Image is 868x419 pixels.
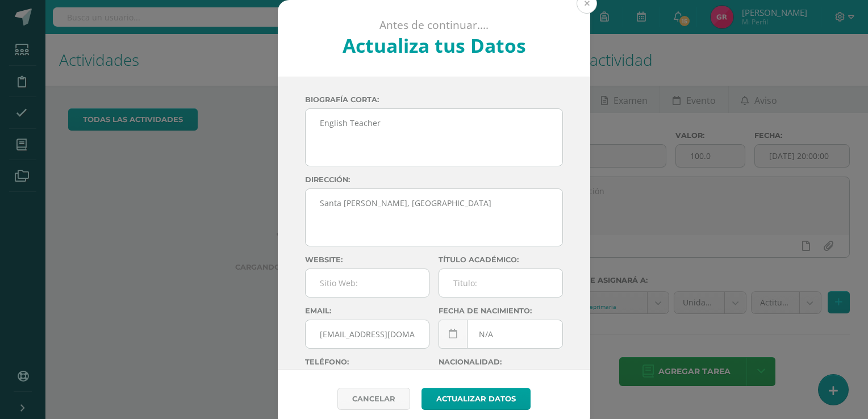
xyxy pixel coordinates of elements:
[439,255,563,264] label: Título académico:
[422,388,531,410] button: Actualizar datos
[305,175,563,184] label: Dirección:
[305,307,429,315] label: Email:
[305,95,563,104] label: Biografía corta:
[308,18,560,32] p: Antes de continuar....
[305,255,429,264] label: Website:
[305,358,429,366] label: Teléfono:
[439,269,562,297] input: Titulo:
[439,307,563,315] label: Fecha de nacimiento:
[306,189,562,246] textarea: Santa [PERSON_NAME], [GEOGRAPHIC_DATA]
[337,388,410,410] a: Cancelar
[306,269,429,297] input: Sitio Web:
[306,109,562,166] textarea: English Teacher
[439,358,563,366] label: Nacionalidad:
[306,320,429,348] input: Correo Electronico:
[308,32,560,58] h2: Actualiza tus Datos
[439,320,562,348] input: Fecha de Nacimiento:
